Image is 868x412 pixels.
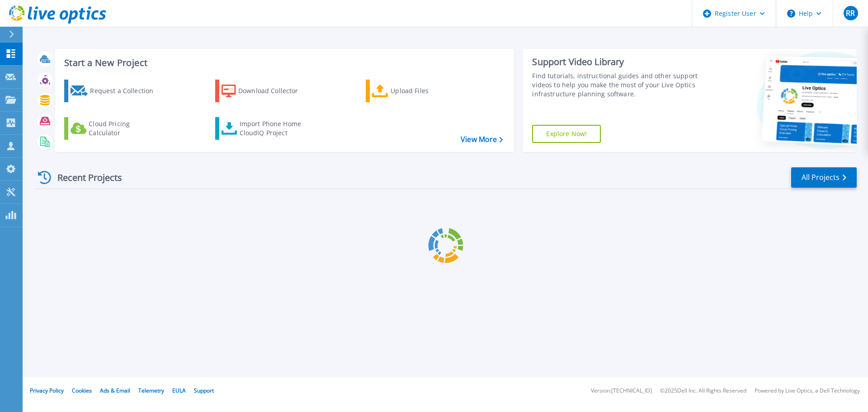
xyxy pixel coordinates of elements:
div: Download Collector [238,82,311,100]
li: © 2025 Dell Inc. All Rights Reserved [660,388,746,394]
a: Privacy Policy [30,387,64,394]
a: Ads & Email [100,387,130,394]
div: Request a Collection [90,82,162,100]
h3: Start a New Project [64,58,503,68]
div: Find tutorials, instructional guides and other support videos to help you make the most of your L... [532,71,702,99]
a: Explore Now! [532,125,601,143]
a: EULA [172,387,186,394]
a: All Projects [791,167,857,188]
a: View More [461,135,503,144]
span: RR [846,9,855,17]
a: Cookies [72,387,92,394]
a: Request a Collection [64,80,165,102]
a: Upload Files [366,80,467,102]
div: Recent Projects [35,166,134,189]
a: Support [194,387,214,394]
a: Download Collector [215,80,316,102]
li: Version: [TECHNICAL_ID] [591,388,652,394]
div: Import Phone Home CloudIQ Project [240,119,310,137]
a: Telemetry [138,387,164,394]
a: Cloud Pricing Calculator [64,117,165,140]
div: Cloud Pricing Calculator [89,119,161,137]
li: Powered by Live Optics, a Dell Technology [755,388,860,394]
div: Support Video Library [532,56,702,68]
div: Upload Files [391,82,463,100]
